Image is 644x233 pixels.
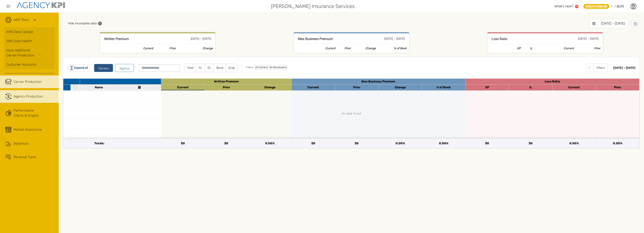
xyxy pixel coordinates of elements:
[510,86,551,89] div: Incurred Losses
[74,66,88,70] span: Expand all
[184,64,196,72] label: Total
[14,155,36,160] div: Revenue Tuner
[485,141,489,146] div: $0
[265,141,275,146] div: 0.00 %
[553,86,595,89] div: Current
[14,17,29,22] a: AKPI Tools
[181,141,185,146] div: $0
[4,46,55,60] a: Input AdditionalCarrier Production
[14,94,43,99] span: Agency Production
[613,141,622,146] div: 0.00 %
[423,86,464,89] div: New Business as Part of Total Written Premium
[104,36,129,42] h3: Reported by Carrier
[533,46,574,51] th: Current
[176,46,213,51] th: Current Period Gains over the Prior Year Period
[631,20,640,27] button: Download Carrier Production for Jan 2025 – Aug 2025
[574,46,601,51] th: Prior
[206,86,247,89] div: Prior
[115,64,134,72] button: Agency
[255,65,268,70] div: All Carriers
[214,64,226,72] label: Bond
[271,3,355,10] span: [PERSON_NAME] Insurance Services
[226,64,237,72] label: Crop
[94,141,104,146] span: Totals:
[613,66,635,70] div: [DATE] – [DATE]
[578,36,599,42] div: [DATE] – [DATE]
[224,141,228,146] div: $0
[312,46,336,51] th: Current
[249,86,290,89] div: Current Period Gains over the Prior Year Period
[293,86,334,89] div: Current
[336,46,351,51] th: Prior
[439,141,448,146] div: 0.00 %
[521,46,532,51] th: Incurred Losses
[598,19,628,28] div: [DATE] – [DATE]
[351,46,376,51] th: Current Period Gains over the Prior Year Period
[269,65,287,70] div: All Wholesalers
[98,21,102,26] span: Hides missing Carrier data from the selected timeframe.
[298,36,333,42] h3: Reported by Carrier
[67,64,90,72] button: Expand all
[467,80,638,83] div: Reported By Carrier
[384,36,405,42] div: [DATE] – [DATE]
[14,127,42,132] div: Market Assistance
[205,64,214,72] label: CL
[593,64,608,72] div: Filters
[380,86,421,89] div: Change
[118,46,153,51] th: Current
[162,86,203,89] div: Current
[597,86,638,89] div: Prior
[336,86,377,89] div: Prior
[576,5,577,8] text: 5
[6,62,52,67] div: Customer Accounts
[191,36,211,42] div: [DATE] – [DATE]
[492,36,507,42] h3: Reported By Carrier
[4,60,55,69] a: Customer Accounts
[6,39,52,44] div: AMS Data Health
[4,27,55,36] a: AMS Data Upload
[14,141,29,146] div: Retention
[63,22,97,25] label: Hide incomplete data
[554,4,573,8] span: What’s new?
[467,86,508,89] div: Earned Premium
[153,46,176,51] th: Prior
[575,5,578,8] a: 5
[293,80,464,83] div: Reported by Carrier
[569,141,579,146] div: 0.00 %
[505,46,521,51] th: Earned Premium
[4,36,55,46] a: AMS Data Health
[586,64,608,72] button: Filters
[529,141,533,146] div: $0
[246,65,287,70] div: Filters:
[311,141,315,146] div: $0
[355,141,359,146] div: $0
[94,64,113,72] button: Carriers
[196,64,205,72] label: PL
[17,2,65,8] img: agencykpi-logo-550x69-2d9e3fa8.png
[162,80,290,83] div: Reported by Carrier
[589,19,628,28] button: [DATE] – [DATE]
[81,86,117,89] div: Name
[396,141,405,146] div: 0.00 %
[376,46,407,51] th: New Business as Part of Total Written Premium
